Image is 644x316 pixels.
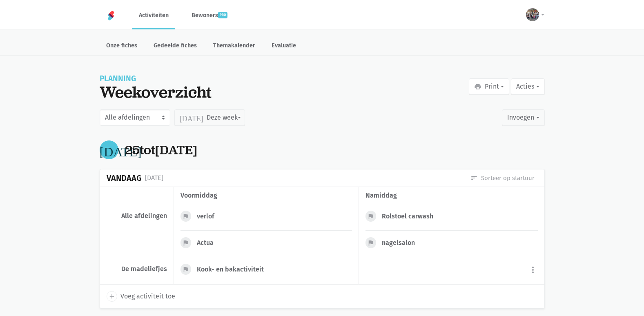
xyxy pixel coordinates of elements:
a: Onze fiches [100,38,144,55]
i: [DATE] [100,143,142,156]
div: Vandaag [107,174,142,183]
div: nagelsalon [382,239,421,247]
i: flag [182,239,189,247]
img: Home [106,11,116,20]
a: Evaluatie [265,38,303,55]
span: Voeg activiteit toe [120,291,175,302]
i: flag [182,266,189,273]
div: tot [125,142,197,158]
i: [DATE] [180,114,203,121]
i: sort [470,174,478,182]
button: Acties [511,78,544,95]
div: Actua [197,239,220,247]
i: flag [367,239,374,247]
span: 25 [125,141,140,158]
a: Gedeelde fiches [147,38,203,55]
a: add Voeg activiteit toe [107,291,175,302]
div: Rolstoel carwash [382,212,440,220]
i: add [108,293,116,300]
span: [DATE] [155,141,197,158]
button: Invoegen [502,109,544,126]
a: Themakalender [207,38,262,55]
div: Weekoverzicht [100,82,212,101]
div: voormiddag [180,190,352,201]
div: Kook- en bakactiviteit [197,265,270,274]
button: Deze week [174,109,245,126]
span: pro [218,12,227,18]
a: Activiteiten [132,2,175,29]
button: Print [469,78,509,95]
a: Bewonerspro [185,2,234,29]
div: Alle afdelingen [107,212,167,220]
div: verlof [197,212,221,220]
div: Planning [100,75,212,82]
div: [DATE] [145,173,163,183]
i: print [474,83,481,90]
div: namiddag [365,190,537,201]
i: flag [182,213,189,220]
a: Sorteer op startuur [470,174,535,182]
i: flag [367,213,374,220]
div: De madeliefjes [107,265,167,273]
